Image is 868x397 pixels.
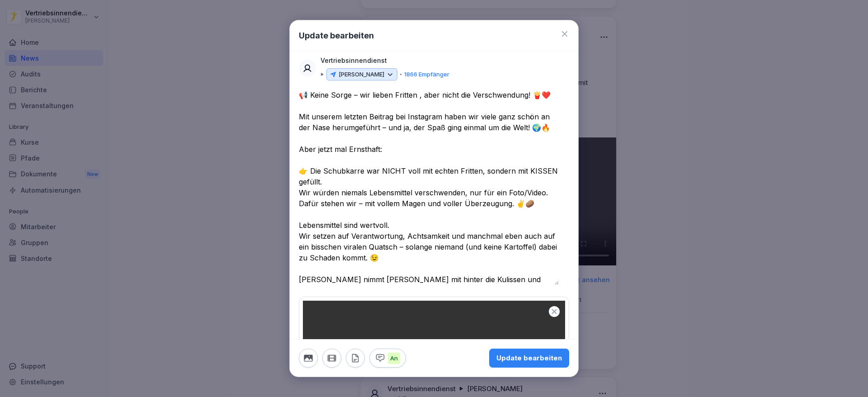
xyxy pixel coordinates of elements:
h1: Update bearbeiten [299,29,374,42]
p: 1866 Empfänger [404,70,449,79]
p: [PERSON_NAME] [339,70,384,79]
button: Update bearbeiten [489,349,569,368]
p: Vertriebsinnendienst [321,56,387,66]
p: An [388,352,400,364]
button: An [369,349,406,368]
div: Update bearbeiten [496,353,562,363]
